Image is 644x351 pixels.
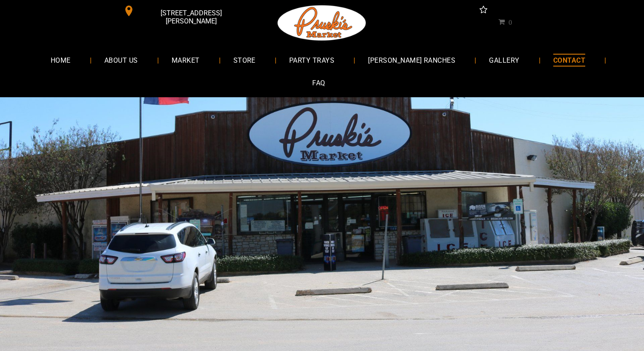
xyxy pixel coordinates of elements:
a: [PERSON_NAME] RANCHES [355,49,468,71]
a: MARKET [159,49,213,71]
a: STORE [221,49,268,71]
a: GALLERY [476,49,532,71]
a: ABOUT US [92,49,151,71]
a: [STREET_ADDRESS][PERSON_NAME] [118,4,248,17]
a: Social network [478,4,489,17]
a: FAQ [299,72,338,94]
span: 0 [509,18,512,25]
a: HOME [38,49,83,71]
a: PARTY TRAYS [276,49,347,71]
span: [STREET_ADDRESS][PERSON_NAME] [136,5,246,29]
a: instagram [510,4,521,17]
a: email [526,4,538,17]
a: CONTACT [540,49,598,71]
a: facebook [494,4,505,17]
